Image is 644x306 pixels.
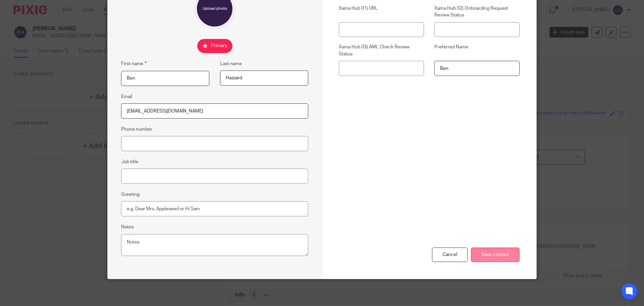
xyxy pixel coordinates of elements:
input: Save contact [471,248,520,262]
label: Xama Hub 01) URL [339,5,424,19]
input: e.g. Dear Mrs. Appleseed or Hi Sam [121,201,308,216]
label: Notes [121,224,134,230]
label: Preferred Name [434,44,520,57]
label: Greeting [121,191,140,198]
label: Phone number [121,126,152,133]
label: Xama Hub 02) Onboarding Request Review Status [434,5,520,19]
div: Cancel [432,248,468,262]
label: Xama Hub 03) AML Check Review Status [339,44,424,57]
label: Job title [121,159,138,165]
label: First name [121,60,147,68]
label: Last name [220,60,242,67]
label: Email [121,93,132,100]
